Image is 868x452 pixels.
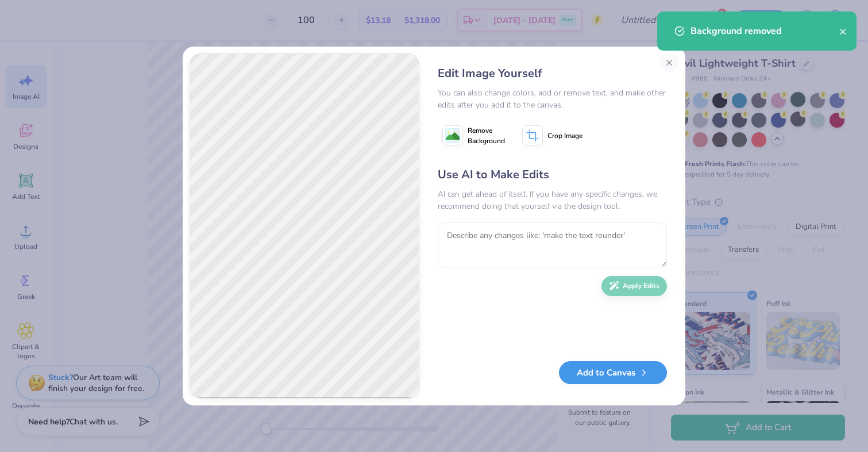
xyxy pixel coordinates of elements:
div: You can also change colors, add or remove text, and make other edits after you add it to the canvas. [438,87,667,111]
span: Crop Image [547,131,582,141]
span: Remove Background [468,125,505,146]
div: Use AI to Make Edits [438,166,667,183]
div: Background removed [690,24,839,38]
button: Remove Background [438,121,510,150]
button: close [839,24,847,38]
div: AI can get ahead of itself. If you have any specific changes, we recommend doing that yourself vi... [438,188,667,212]
button: Add to Canvas [559,361,667,385]
button: Close [660,53,678,72]
div: Edit Image Yourself [438,65,667,82]
button: Crop Image [518,121,589,150]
